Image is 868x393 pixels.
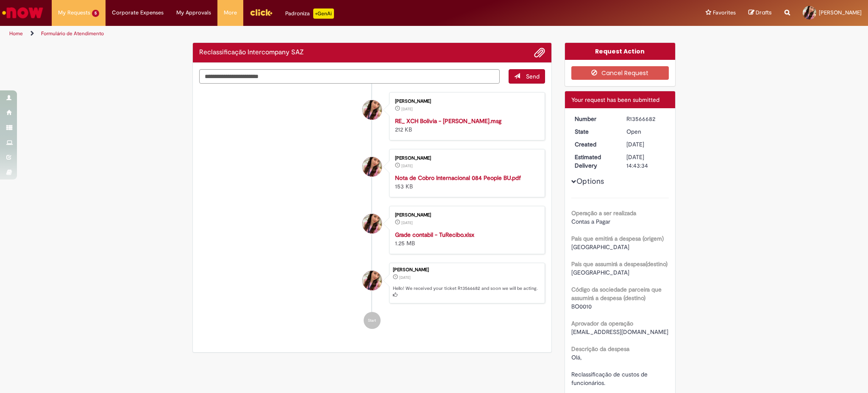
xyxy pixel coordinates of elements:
[285,8,334,19] div: Padroniza
[393,285,540,298] p: Hello! We received your ticket R13566682 and soon we will be acting.
[362,271,382,290] div: Laura Gabriele Da Silva
[393,267,540,272] div: [PERSON_NAME]
[626,153,666,170] div: [DATE] 14:43:34
[626,115,666,123] div: R13566682
[313,8,334,19] p: +GenAi
[401,107,413,112] time: 25/09/2025 13:43:24
[571,320,633,327] b: Aprovador da operação
[571,328,668,336] span: [EMAIL_ADDRESS][DOMAIN_NAME]
[568,127,620,136] dt: State
[571,345,629,353] b: Descrição da despesa
[401,220,413,225] time: 25/09/2025 13:43:23
[176,8,211,17] span: My Approvals
[395,156,536,161] div: [PERSON_NAME]
[571,286,662,302] b: Código da sociedade parceira que assumirá a despesa (destino)
[568,153,620,170] dt: Estimated Delivery
[571,269,629,276] span: [GEOGRAPHIC_DATA]
[92,10,99,17] span: 5
[568,115,620,123] dt: Number
[9,30,23,37] a: Home
[401,163,413,168] time: 25/09/2025 13:43:24
[250,6,273,19] img: click_logo_yellow_360x200.png
[401,220,413,225] span: [DATE]
[395,174,536,191] div: 153 KB
[626,140,644,148] span: [DATE]
[395,117,501,125] a: RE_ XCH Bolivia - [PERSON_NAME].msg
[626,140,666,149] div: 25/09/2025 13:43:30
[362,100,382,120] div: Laura Gabriele Da Silva
[362,157,382,177] div: Laura Gabriele Da Silva
[571,243,629,251] span: [GEOGRAPHIC_DATA]
[401,163,413,168] span: [DATE]
[399,275,411,280] span: [DATE]
[571,260,668,268] b: País que assumirá a despesa(destino)
[1,4,45,21] img: ServiceNow
[41,30,104,37] a: Formulário de Atendimento
[199,84,545,337] ul: Ticket history
[112,8,164,17] span: Corporate Expenses
[571,209,636,217] b: Operação a ser realizada
[362,214,382,233] div: Laura Gabriele Da Silva
[395,213,536,218] div: [PERSON_NAME]
[571,235,664,242] b: País que emitirá a despesa (origem)
[748,9,772,17] a: Drafts
[224,8,237,17] span: More
[568,140,620,149] dt: Created
[395,117,536,134] div: 212 KB
[571,96,659,104] span: Your request has been submitted
[199,263,545,303] li: Laura Gabriele Da Silva
[395,99,536,104] div: [PERSON_NAME]
[571,218,610,225] span: Contas a Pagar
[58,8,90,17] span: My Requests
[395,174,521,182] a: Nota de Cobro Internacional 084 People BU.pdf
[819,9,862,16] span: [PERSON_NAME]
[713,8,736,17] span: Favorites
[756,8,772,17] span: Drafts
[571,303,592,310] span: BO0010
[571,66,669,80] button: Cancel Request
[534,47,545,58] button: Add attachments
[199,69,500,84] textarea: Type your message here...
[399,275,411,280] time: 25/09/2025 13:43:30
[509,69,545,84] button: Send
[565,43,676,60] div: Request Action
[401,107,413,112] span: [DATE]
[626,140,644,148] time: 25/09/2025 13:43:30
[526,73,540,80] span: Send
[6,26,572,42] ul: Page breadcrumbs
[199,49,304,56] h2: Reclassificação Intercompany SAZ Ticket history
[626,127,666,136] div: Open
[395,231,474,239] a: Grade contabil - TuRecibo.xlsx
[395,230,536,247] div: 1.25 MB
